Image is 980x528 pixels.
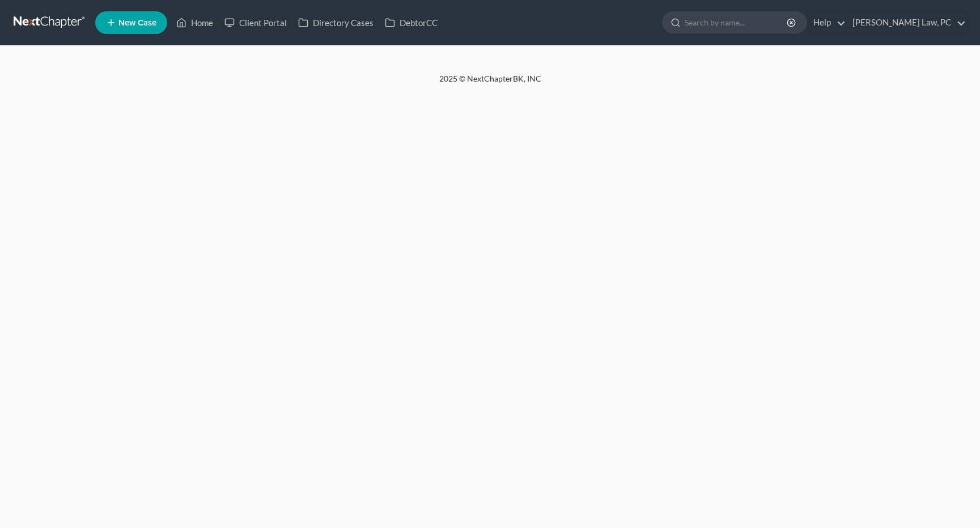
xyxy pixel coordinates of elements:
a: Client Portal [219,12,292,33]
a: [PERSON_NAME] Law, PC [847,12,966,33]
div: 2025 © NextChapterBK, INC [167,73,813,93]
span: New Case [118,19,156,27]
a: Directory Cases [292,12,379,33]
input: Search by name... [685,12,788,33]
a: Help [808,12,846,33]
a: Home [171,12,219,33]
a: DebtorCC [379,12,443,33]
